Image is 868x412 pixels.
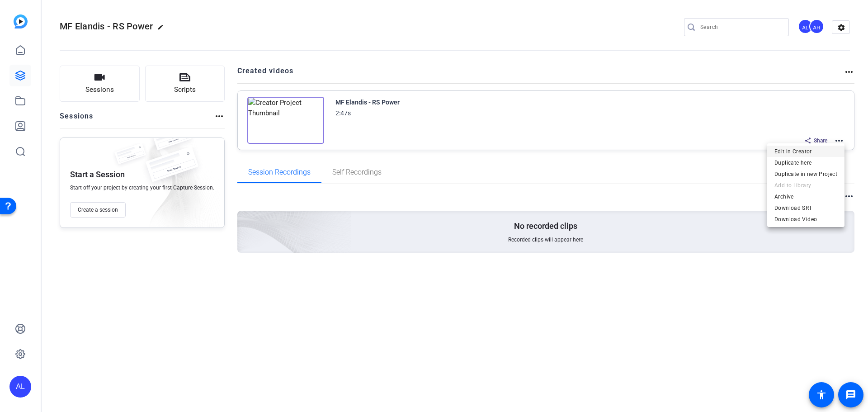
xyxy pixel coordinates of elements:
[774,214,837,225] span: Download Video
[774,157,837,168] span: Duplicate here
[774,191,837,202] span: Archive
[774,146,837,157] span: Edit in Creator
[774,169,837,180] span: Duplicate in new Project
[774,203,837,213] span: Download SRT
